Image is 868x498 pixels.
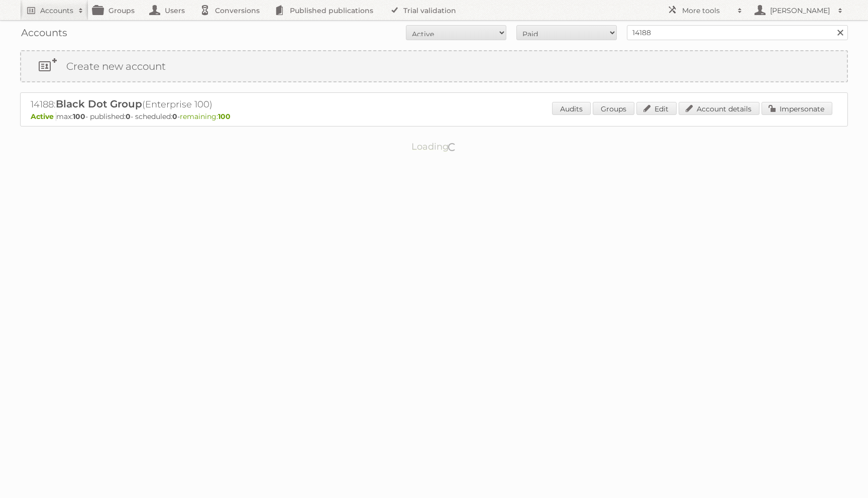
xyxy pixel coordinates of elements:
h2: [PERSON_NAME] [768,6,833,16]
strong: 100 [218,112,231,121]
p: Loading [380,137,489,157]
h2: More tools [682,6,732,16]
a: Edit [636,102,677,115]
h2: 14188: (Enterprise 100) [31,98,382,111]
a: Impersonate [762,102,832,115]
p: max: - published: - scheduled: - [31,112,837,121]
a: Audits [552,102,591,115]
strong: 100 [73,112,85,121]
strong: 0 [126,112,131,121]
span: Active [31,112,56,121]
a: Groups [593,102,634,115]
span: remaining: [180,112,231,121]
span: Black Dot Group [56,98,142,110]
a: Create new account [21,51,847,81]
a: Account details [679,102,759,115]
h2: Accounts [40,6,73,16]
strong: 0 [172,112,177,121]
